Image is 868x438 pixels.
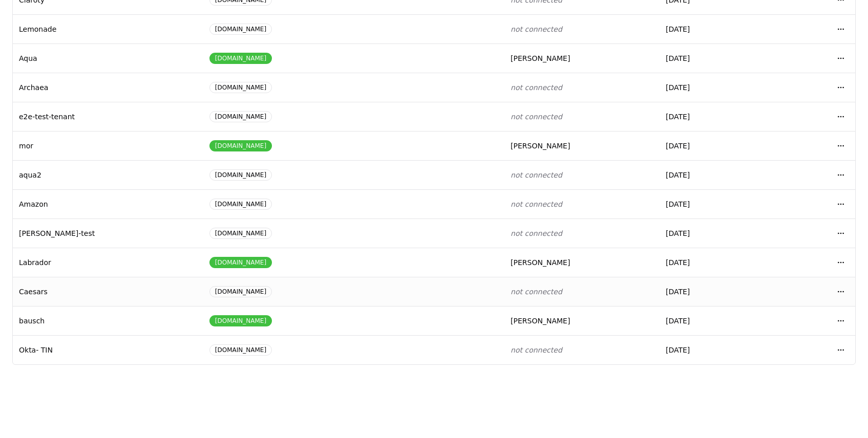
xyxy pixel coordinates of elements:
[13,306,203,335] td: bausch
[660,277,768,306] td: [DATE]
[660,14,768,43] td: [DATE]
[660,306,768,335] td: [DATE]
[660,335,768,364] td: [DATE]
[13,131,203,160] td: mor
[511,317,570,325] span: [PERSON_NAME]
[13,218,203,248] td: [PERSON_NAME]-test
[511,142,570,150] span: [PERSON_NAME]
[13,160,203,189] td: aqua2
[209,140,272,151] div: [DOMAIN_NAME]
[511,346,562,354] span: not connected
[660,218,768,248] td: [DATE]
[209,257,272,268] div: [DOMAIN_NAME]
[660,189,768,218] td: [DATE]
[511,83,562,92] span: not connected
[209,315,272,326] div: [DOMAIN_NAME]
[209,82,272,93] div: [DOMAIN_NAME]
[660,43,768,73] td: [DATE]
[511,288,562,296] span: not connected
[511,200,562,208] span: not connected
[13,43,203,73] td: Aqua
[660,248,768,277] td: [DATE]
[209,344,272,356] div: [DOMAIN_NAME]
[660,131,768,160] td: [DATE]
[209,228,272,239] div: [DOMAIN_NAME]
[13,189,203,218] td: Amazon
[13,277,203,306] td: Caesars
[511,258,570,267] span: [PERSON_NAME]
[511,54,570,62] span: [PERSON_NAME]
[511,25,562,33] span: not connected
[209,111,272,122] div: [DOMAIN_NAME]
[13,335,203,364] td: Okta- TIN
[209,53,272,64] div: [DOMAIN_NAME]
[13,248,203,277] td: Labrador
[209,24,272,35] div: [DOMAIN_NAME]
[660,160,768,189] td: [DATE]
[13,73,203,102] td: Archaea
[13,14,203,43] td: Lemonade
[511,171,562,179] span: not connected
[209,199,272,210] div: [DOMAIN_NAME]
[13,102,203,131] td: e2e-test-tenant
[511,229,562,237] span: not connected
[209,169,272,181] div: [DOMAIN_NAME]
[209,286,272,297] div: [DOMAIN_NAME]
[511,113,562,121] span: not connected
[660,73,768,102] td: [DATE]
[660,102,768,131] td: [DATE]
